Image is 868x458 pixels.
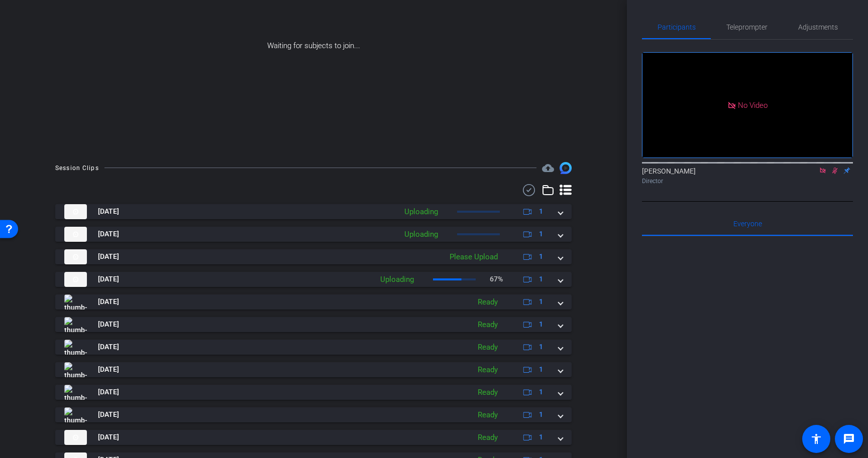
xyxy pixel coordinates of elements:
mat-icon: cloud_upload [542,162,554,174]
div: Uploading [375,274,419,285]
img: Session clips [560,162,572,174]
span: 1 [539,206,543,217]
div: Ready [473,432,503,443]
span: 1 [539,296,543,307]
mat-expansion-panel-header: thumb-nail[DATE]Ready1 [55,294,572,310]
img: thumb-nail [64,385,87,400]
mat-expansion-panel-header: thumb-nail[DATE]Please Upload1 [55,249,572,264]
mat-expansion-panel-header: thumb-nail[DATE]Ready1 [55,362,572,377]
div: Ready [473,296,503,308]
div: Ready [473,387,503,398]
span: 1 [539,229,543,239]
mat-expansion-panel-header: thumb-nail[DATE]Uploading67%1 [55,272,572,287]
p: 67% [490,274,503,284]
mat-expansion-panel-header: thumb-nail[DATE]Ready1 [55,385,572,400]
mat-icon: accessibility [810,433,822,445]
div: Please Upload [445,251,503,263]
mat-expansion-panel-header: thumb-nail[DATE]Ready1 [55,340,572,355]
span: 1 [539,342,543,352]
mat-expansion-panel-header: thumb-nail[DATE]Ready1 [55,317,572,332]
span: 1 [539,432,543,442]
span: 1 [539,387,543,397]
div: Session Clips [55,163,99,173]
img: thumb-nail [64,204,87,219]
mat-expansion-panel-header: thumb-nail[DATE]Ready1 [55,407,572,422]
img: thumb-nail [64,294,87,310]
span: [DATE] [98,409,119,420]
span: [DATE] [98,387,119,397]
span: Teleprompter [726,24,768,31]
span: [DATE] [98,251,119,262]
div: Director [642,177,853,186]
span: [DATE] [98,296,119,307]
span: 1 [539,274,543,284]
mat-expansion-panel-header: thumb-nail[DATE]Ready1 [55,430,572,445]
mat-expansion-panel-header: thumb-nail[DATE]Uploading1 [55,204,572,219]
span: [DATE] [98,229,119,239]
img: thumb-nail [64,407,87,422]
span: [DATE] [98,432,119,442]
div: Ready [473,364,503,376]
div: Ready [473,409,503,421]
mat-expansion-panel-header: thumb-nail[DATE]Uploading1 [55,227,572,242]
img: thumb-nail [64,227,87,242]
div: Ready [473,319,503,331]
span: [DATE] [98,206,119,217]
div: [PERSON_NAME] [642,166,853,186]
span: [DATE] [98,274,119,284]
img: thumb-nail [64,317,87,332]
span: [DATE] [98,319,119,330]
img: thumb-nail [64,249,87,264]
span: Participants [658,24,696,31]
img: thumb-nail [64,272,87,287]
span: Everyone [733,220,762,227]
span: 1 [539,251,543,262]
span: No Video [738,100,768,109]
img: thumb-nail [64,430,87,445]
span: [DATE] [98,364,119,375]
span: Adjustments [798,24,838,31]
span: 1 [539,319,543,330]
span: [DATE] [98,342,119,352]
img: thumb-nail [64,340,87,355]
div: Uploading [399,229,443,240]
div: Ready [473,342,503,353]
div: Uploading [399,206,443,218]
span: Destinations for your clips [542,162,554,174]
img: thumb-nail [64,362,87,377]
span: 1 [539,409,543,420]
span: 1 [539,364,543,375]
mat-icon: message [843,433,855,445]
